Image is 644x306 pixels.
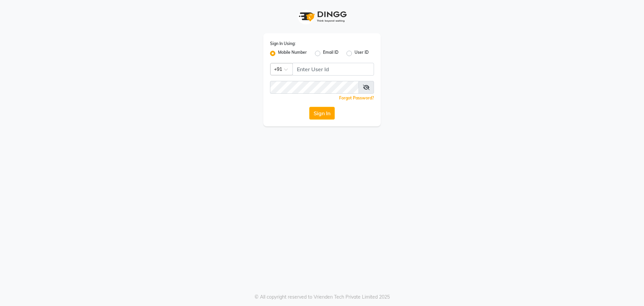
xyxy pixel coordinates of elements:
a: Forgot Password? [339,95,374,100]
input: Username [292,63,374,76]
label: Sign In Using: [270,41,296,47]
label: Mobile Number [278,49,307,57]
label: Email ID [323,49,338,57]
label: User ID [355,49,369,57]
button: Sign In [309,107,335,120]
img: logo1.svg [295,7,349,27]
input: Username [270,81,359,94]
